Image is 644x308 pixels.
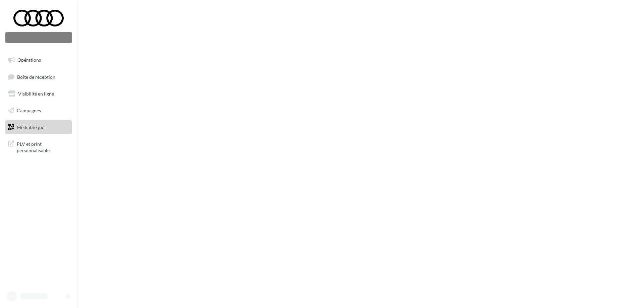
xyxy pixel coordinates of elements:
span: PLV et print personnalisable [17,139,69,154]
a: Médiathèque [4,120,73,134]
a: Campagnes [4,104,73,118]
div: Nouvelle campagne [5,32,72,43]
span: Visibilité en ligne [18,91,54,97]
a: Opérations [4,53,73,67]
a: Visibilité en ligne [4,87,73,101]
span: Campagnes [17,108,41,113]
span: Boîte de réception [17,74,55,79]
a: Boîte de réception [4,70,73,84]
span: Opérations [17,57,41,63]
span: Médiathèque [17,124,44,130]
a: PLV et print personnalisable [4,137,73,157]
